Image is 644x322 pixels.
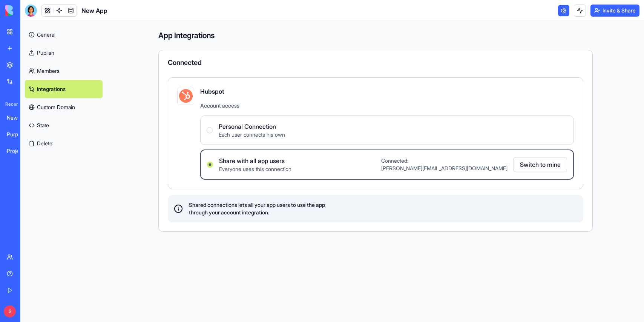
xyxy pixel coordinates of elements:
[25,116,103,134] a: State
[25,62,103,80] a: Members
[5,5,52,16] img: logo
[200,87,574,96] span: Hubspot
[25,80,103,98] a: Integrations
[81,6,107,15] span: New App
[2,101,18,107] span: Recent
[189,201,325,216] span: Shared connections lets all your app users to use the app through your account integration.
[2,110,32,125] a: New App
[219,131,285,139] span: Each user connects his own
[207,162,213,168] button: Share with all app usersEveryone uses this connectionConnected:[PERSON_NAME][EMAIL_ADDRESS][DOMAI...
[207,127,213,133] button: Personal ConnectionEach user connects his own
[4,305,16,317] span: S
[219,122,285,131] span: Personal Connection
[381,157,508,172] span: Connected: [PERSON_NAME][EMAIL_ADDRESS][DOMAIN_NAME]
[25,44,103,62] a: Publish
[179,89,193,103] img: hubspot
[219,165,291,173] span: Everyone uses this connection
[168,59,583,66] div: Connected
[7,114,28,122] div: New App
[7,131,28,138] div: Purple Task Master
[2,127,32,142] a: Purple Task Master
[590,5,639,17] button: Invite & Share
[25,26,103,44] a: General
[158,30,593,41] h4: App Integrations
[2,143,32,159] a: ProjectFlow Pro
[25,98,103,116] a: Custom Domain
[7,147,28,155] div: ProjectFlow Pro
[219,156,291,165] span: Share with all app users
[514,157,567,172] button: Share with all app usersEveryone uses this connectionConnected:[PERSON_NAME][EMAIL_ADDRESS][DOMAI...
[200,102,574,109] span: Account access
[25,134,103,153] button: Delete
